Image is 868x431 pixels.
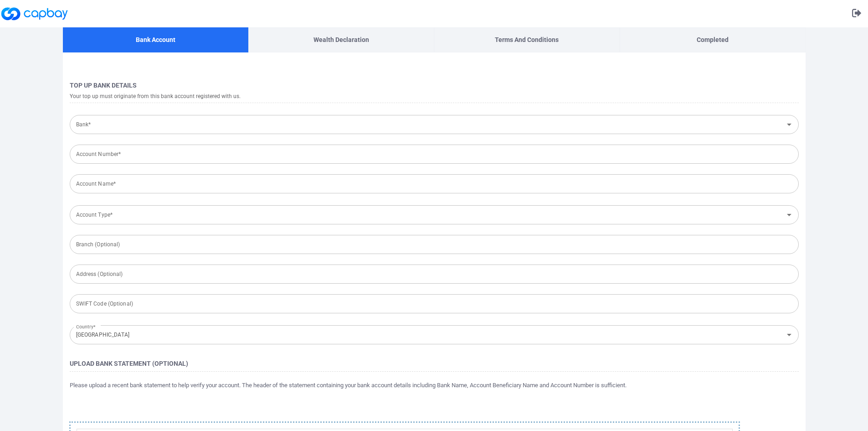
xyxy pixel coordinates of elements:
[70,80,799,91] h4: Top Up Bank Details
[70,92,799,100] h5: Your top up must originate from this bank account registered with us.
[70,358,799,369] h4: Upload Bank Statement (Optional)
[783,118,796,131] button: Open
[697,35,729,45] p: Completed
[70,381,627,390] span: Please upload a recent bank statement to help verify your account. The header of the statement co...
[313,35,369,45] p: Wealth Declaration
[136,35,175,45] p: Bank Account
[783,328,796,341] button: Open
[495,35,559,45] p: Terms and Conditions
[76,321,96,332] label: Country*
[783,208,796,221] button: Open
